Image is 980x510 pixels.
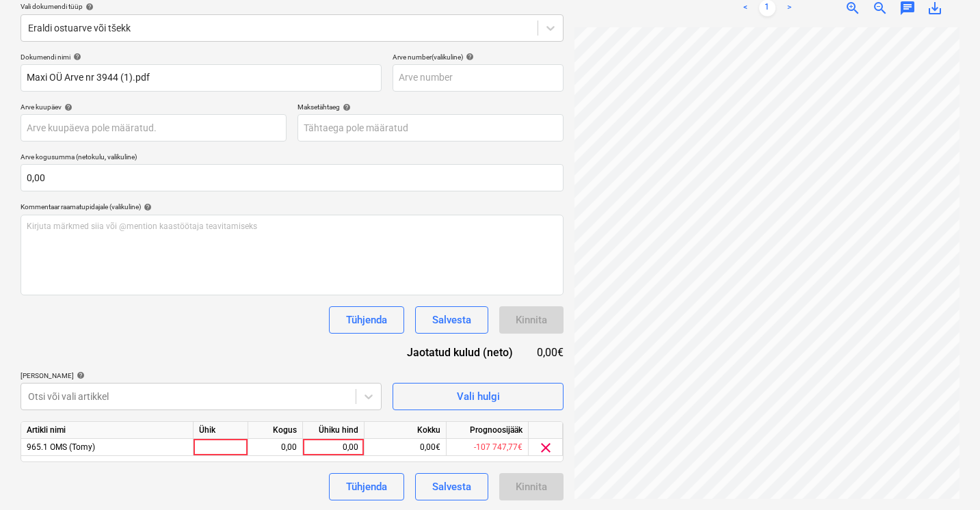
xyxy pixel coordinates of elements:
div: Arve kuupäev [21,103,287,111]
span: help [340,103,351,111]
div: Artikli nimi [21,422,194,439]
span: help [463,53,474,61]
input: Arve kogusumma (netokulu, valikuline) [21,164,564,191]
div: [PERSON_NAME] [21,371,382,380]
div: Ühiku hind [303,422,365,439]
div: Jaotatud kulud (neto) [386,345,535,360]
div: Arve number (valikuline) [393,53,564,62]
iframe: Chat Widget [912,444,980,510]
button: Tühjenda [329,306,404,334]
div: Kommentaar raamatupidajale (valikuline) [21,202,564,211]
div: -107 747,77€ [447,439,529,456]
input: Tähtaega pole määratud [297,114,564,142]
input: Dokumendi nimi [21,64,382,92]
input: Arve number [393,64,564,92]
div: Kokku [365,422,447,439]
span: clear [538,440,554,456]
button: Vali hulgi [393,383,564,410]
div: Prognoosijääk [447,422,529,439]
div: Salvesta [432,311,471,329]
span: help [74,371,85,379]
span: help [141,203,152,211]
p: Arve kogusumma (netokulu, valikuline) [21,152,564,164]
input: Arve kuupäeva pole määratud. [21,114,287,142]
div: 0,00 [308,439,358,456]
div: Tühjenda [346,311,387,329]
span: help [70,53,81,61]
button: Tühjenda [329,473,404,500]
span: 965.1 OMS (Tomy) [27,442,95,452]
div: Dokumendi nimi [21,53,382,62]
span: help [62,103,72,111]
button: Salvesta [415,306,488,334]
div: Salvesta [432,478,471,496]
div: Ühik [194,422,248,439]
div: Vali dokumendi tüüp [21,2,564,11]
button: Salvesta [415,473,488,500]
span: help [83,3,94,11]
div: Vali hulgi [457,388,500,405]
div: 0,00€ [535,345,564,360]
div: 0,00 [254,439,297,456]
div: Tühjenda [346,478,387,496]
div: 0,00€ [365,439,447,456]
div: Maksetähtaeg [297,103,564,111]
div: Kogus [248,422,303,439]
